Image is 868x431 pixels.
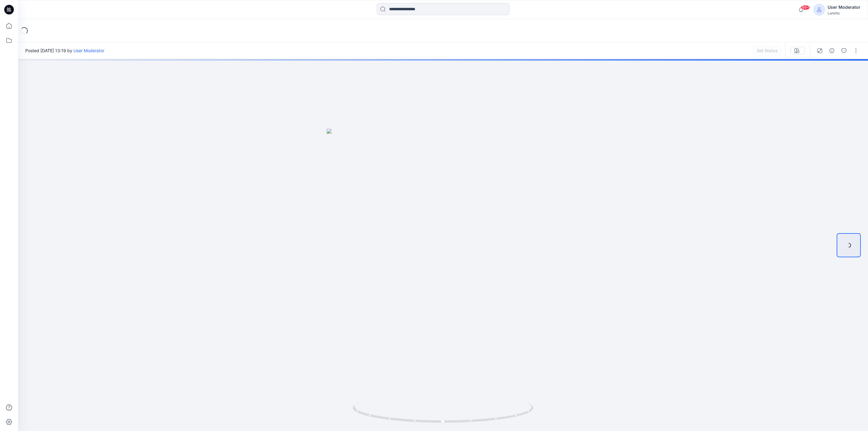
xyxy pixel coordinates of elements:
[828,4,860,11] div: User Moderator
[817,7,822,12] svg: avatar
[828,11,860,15] div: Laretto
[827,46,837,55] button: Details
[801,5,810,10] span: 99+
[25,47,104,54] span: Posted [DATE] 13:19 by
[74,48,104,53] a: User Moderator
